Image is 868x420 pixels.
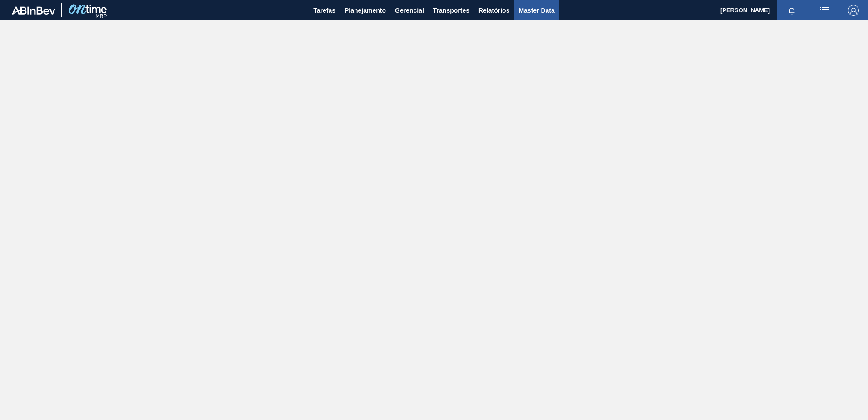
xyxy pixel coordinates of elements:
[395,5,424,16] span: Gerencial
[12,6,55,15] img: TNhmsLtSVTkK8tSr43FrP2fwEKptu5GPRR3wAAAABJRU5ErkJggg==
[433,5,469,16] span: Transportes
[819,5,830,16] img: userActions
[313,5,335,16] span: Tarefas
[478,5,509,16] span: Relatórios
[777,4,806,17] button: Notificações
[345,5,386,16] span: Planejamento
[518,5,554,16] span: Master Data
[848,5,859,16] img: Logout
